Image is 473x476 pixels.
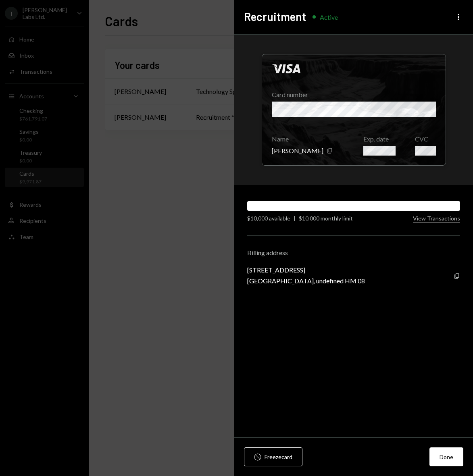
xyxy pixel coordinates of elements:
div: [STREET_ADDRESS] [247,266,365,274]
div: Active [320,13,338,21]
div: | [294,214,296,222]
div: Click to hide [262,54,446,166]
div: $10,000 monthly limit [299,214,353,222]
div: Freeze card [265,453,292,461]
button: View Transactions [413,215,460,222]
div: [GEOGRAPHIC_DATA], undefined HM 08 [247,277,365,285]
h2: Recruitment [244,9,306,25]
button: Done [429,447,463,466]
div: $10,000 available [247,214,290,222]
div: Billing address [247,249,460,256]
button: Freezecard [244,447,302,466]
